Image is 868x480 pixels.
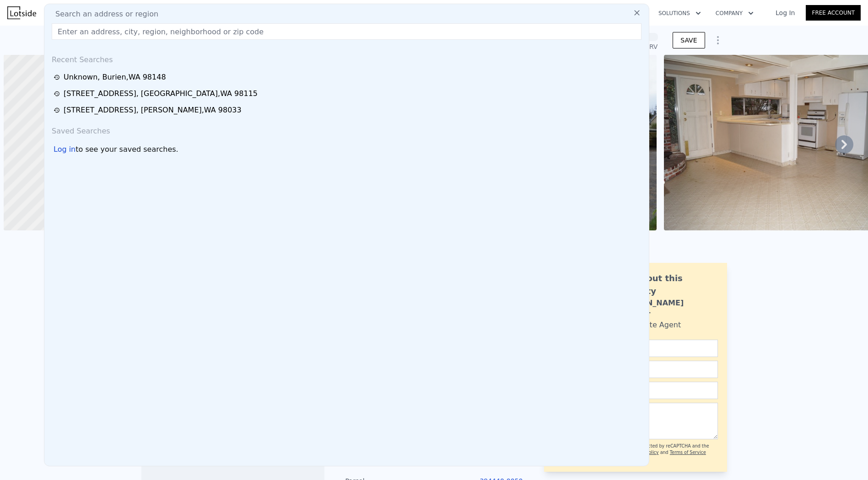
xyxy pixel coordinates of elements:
[64,105,242,116] div: [STREET_ADDRESS] , [PERSON_NAME] , WA 98033
[48,9,158,20] span: Search an address or region
[54,105,642,116] a: [STREET_ADDRESS], [PERSON_NAME],WA 98033
[54,72,642,83] a: Unknown, Burien,WA 98148
[54,88,642,99] a: [STREET_ADDRESS], [GEOGRAPHIC_DATA],WA 98115
[709,31,727,49] button: Show Options
[7,6,36,19] img: Lotside
[48,47,645,69] div: Recent Searches
[64,88,258,99] div: [STREET_ADDRESS] , [GEOGRAPHIC_DATA] , WA 98115
[52,23,642,40] input: Enter an address, city, region, neighborhood or zip code
[54,144,75,155] div: Log in
[616,298,718,320] div: [PERSON_NAME] Bahadur
[708,5,761,21] button: Company
[616,272,718,298] div: Ask about this property
[612,443,717,463] div: This site is protected by reCAPTCHA and the Google and apply.
[48,118,645,140] div: Saved Searches
[765,8,806,17] a: Log In
[651,5,708,21] button: Solutions
[75,144,178,155] span: to see your saved searches.
[673,32,705,48] button: SAVE
[670,450,706,455] a: Terms of Service
[64,72,166,83] div: Unknown , Burien , WA 98148
[806,5,861,21] a: Free Account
